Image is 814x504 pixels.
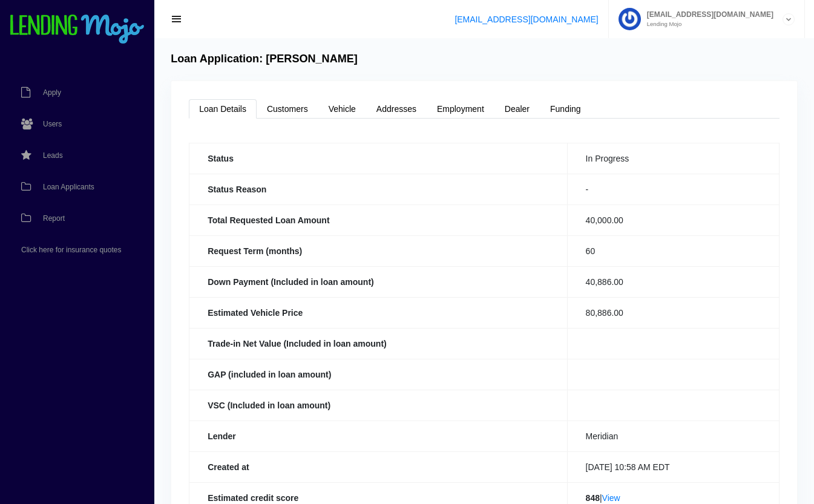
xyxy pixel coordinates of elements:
[641,21,773,27] small: Lending Mojo
[189,390,567,421] th: VSC (Included in loan amount)
[43,215,65,222] span: Report
[189,421,567,451] th: Lender
[619,8,641,30] img: Profile image
[189,359,567,390] th: GAP (included in loan amount)
[189,143,567,174] th: Status
[540,99,591,119] a: Funding
[427,99,494,119] a: Employment
[567,297,779,328] td: 80,886.00
[189,99,257,119] a: Loan Details
[189,235,567,266] th: Request Term (months)
[366,99,427,119] a: Addresses
[602,493,620,503] a: View
[43,89,61,96] span: Apply
[567,451,779,482] td: [DATE] 10:58 AM EDT
[189,328,567,359] th: Trade-in Net Value (Included in loan amount)
[567,235,779,266] td: 60
[455,15,598,24] a: [EMAIL_ADDRESS][DOMAIN_NAME]
[21,246,121,254] span: Click here for insurance quotes
[567,421,779,451] td: Meridian
[43,120,62,128] span: Users
[9,15,145,45] img: logo-small.png
[641,11,773,18] span: [EMAIL_ADDRESS][DOMAIN_NAME]
[586,493,600,503] b: 848
[257,99,318,119] a: Customers
[567,205,779,235] td: 40,000.00
[43,152,63,159] span: Leads
[189,266,567,297] th: Down Payment (Included in loan amount)
[494,99,540,119] a: Dealer
[189,205,567,235] th: Total Requested Loan Amount
[171,53,358,66] h4: Loan Application: [PERSON_NAME]
[189,174,567,205] th: Status Reason
[567,266,779,297] td: 40,886.00
[189,451,567,482] th: Created at
[43,183,94,191] span: Loan Applicants
[189,297,567,328] th: Estimated Vehicle Price
[567,143,779,174] td: In Progress
[318,99,366,119] a: Vehicle
[567,174,779,205] td: -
